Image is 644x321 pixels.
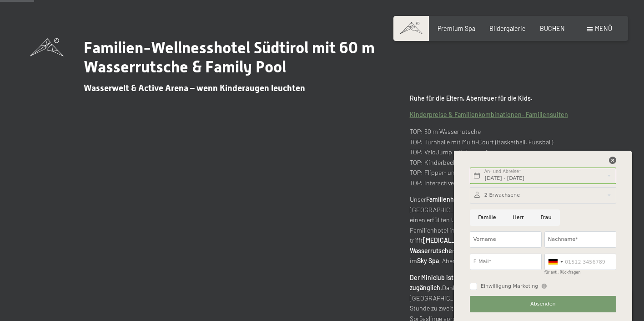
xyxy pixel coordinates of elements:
label: für evtl. Rückfragen [544,270,580,275]
strong: Familienhotel in [GEOGRAPHIC_DATA] [426,195,534,203]
a: Bildergalerie [489,25,526,32]
span: Wasserwelt & Active Arena – wenn Kinderaugen leuchten [84,83,305,93]
a: Kinderpreise & Familienkombinationen- Familiensuiten [410,111,568,118]
input: 01512 3456789 [544,254,616,270]
a: BUCHEN [540,25,565,32]
div: Germany (Deutschland): +49 [545,254,566,270]
strong: Sky Spa [417,257,439,265]
button: Absenden [470,296,616,312]
span: Menü [595,25,612,32]
strong: [MEDICAL_DATA] auf Auszeit [423,236,506,244]
strong: Der Miniclub ist ganzjährig, jeden Tag für Kids wie für Eltern frei zugänglich. [410,274,589,292]
span: Familien-Wellnesshotel Südtirol mit 60 m Wasserrutsche & Family Pool [84,38,375,76]
p: TOP: 60 m Wasserrutsche TOP: Turnhalle mit Multi-Court (Basketball, Fussball) TOP: ValoJump mit T... [410,127,614,188]
span: Absenden [530,301,556,308]
strong: Ruhe für die Eltern, Abenteuer für die Kids. [410,94,533,102]
span: Einwilligung Marketing [481,283,538,290]
p: Unser , das Alpine [GEOGRAPHIC_DATA], ist einfach die perfekte Destination für all jene, die eine... [410,194,614,266]
a: Premium Spa [438,25,475,32]
strong: 60 m Wasserrutsche [410,236,604,255]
